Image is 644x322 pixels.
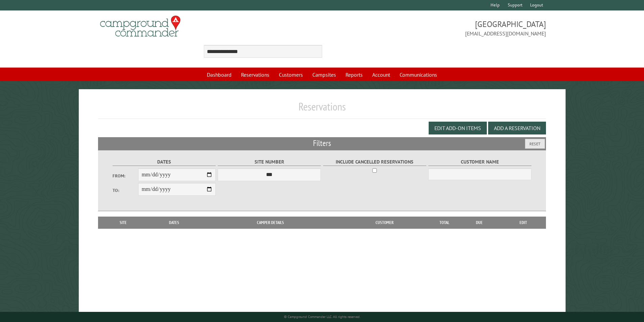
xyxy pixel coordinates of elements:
[322,19,546,38] span: [GEOGRAPHIC_DATA] [EMAIL_ADDRESS][DOMAIN_NAME]
[113,173,138,179] label: From:
[341,68,367,81] a: Reports
[145,217,203,229] th: Dates
[218,158,321,166] label: Site Number
[428,158,531,166] label: Customer Name
[338,217,431,229] th: Customer
[525,139,545,149] button: Reset
[98,13,183,40] img: Campground Commander
[368,68,394,81] a: Account
[429,122,487,134] button: Edit Add-on Items
[284,315,360,319] small: © Campground Commander LLC. All rights reserved.
[203,217,338,229] th: Camper Details
[323,158,426,166] label: Include Cancelled Reservations
[113,158,216,166] label: Dates
[101,217,145,229] th: Site
[98,137,546,150] h2: Filters
[308,68,340,81] a: Campsites
[203,68,236,81] a: Dashboard
[396,68,441,81] a: Communications
[431,217,458,229] th: Total
[237,68,273,81] a: Reservations
[501,217,546,229] th: Edit
[488,122,546,134] button: Add a Reservation
[98,100,546,119] h1: Reservations
[458,217,501,229] th: Due
[113,187,138,194] label: To:
[275,68,307,81] a: Customers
